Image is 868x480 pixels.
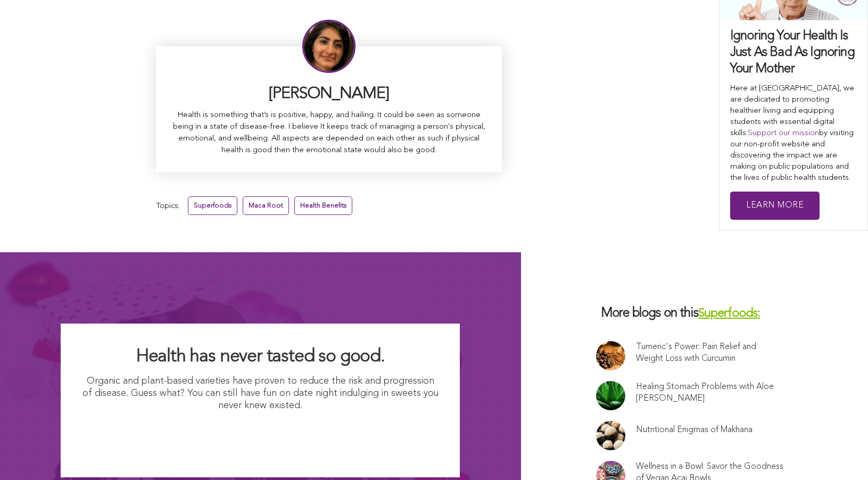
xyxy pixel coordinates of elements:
[636,341,784,365] a: Tumeric's Power: Pain Relief and Weight Loss with Curcumin
[188,196,237,215] a: Superfoods
[82,345,439,368] h2: Health has never tasted so good.
[698,308,760,320] a: Superfoods:
[596,305,793,322] h3: More blogs on this
[156,199,180,213] span: Topics:
[636,424,753,436] a: Nutritional Enigmas of Makhana
[243,196,289,215] a: Maca Root
[82,375,439,412] p: Organic and plant-based varieties have proven to reduce the risk and progression of disease. Gues...
[156,418,365,456] img: I Want Organic Shopping For Less
[730,192,820,220] a: Learn More
[636,381,784,404] a: Healing Stomach Problems with Aloe [PERSON_NAME]
[172,84,486,104] h3: [PERSON_NAME]
[815,429,868,480] iframe: Chat Widget
[294,196,352,215] a: Health Benefits
[302,20,356,73] img: Sitara Darvish
[172,110,486,156] p: Health is something that’s is positive, happy, and hailing. It could be seen as someone being in ...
